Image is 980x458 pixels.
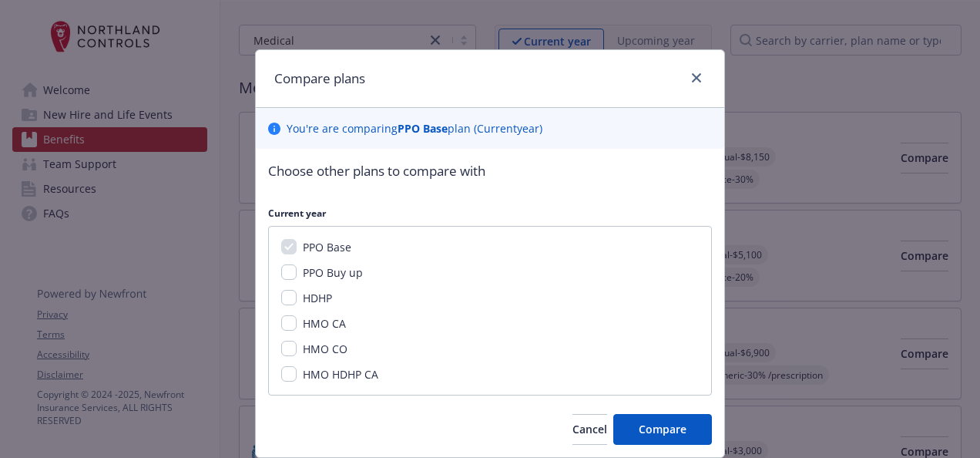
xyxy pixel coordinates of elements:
[303,265,363,280] span: PPO Buy up
[613,414,712,445] button: Compare
[303,291,332,305] span: HDHP
[303,316,346,331] span: HMO CA
[572,414,607,445] button: Cancel
[398,121,448,136] b: PPO Base
[268,161,712,181] p: Choose other plans to compare with
[268,207,712,220] p: Current year
[303,240,351,254] span: PPO Base
[303,342,347,356] span: HMO CO
[639,422,686,436] span: Compare
[303,367,378,382] span: HMO HDHP CA
[274,69,365,89] h1: Compare plans
[572,422,607,436] span: Cancel
[287,120,542,136] p: You ' re are comparing plan ( Current year)
[687,69,706,87] a: close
